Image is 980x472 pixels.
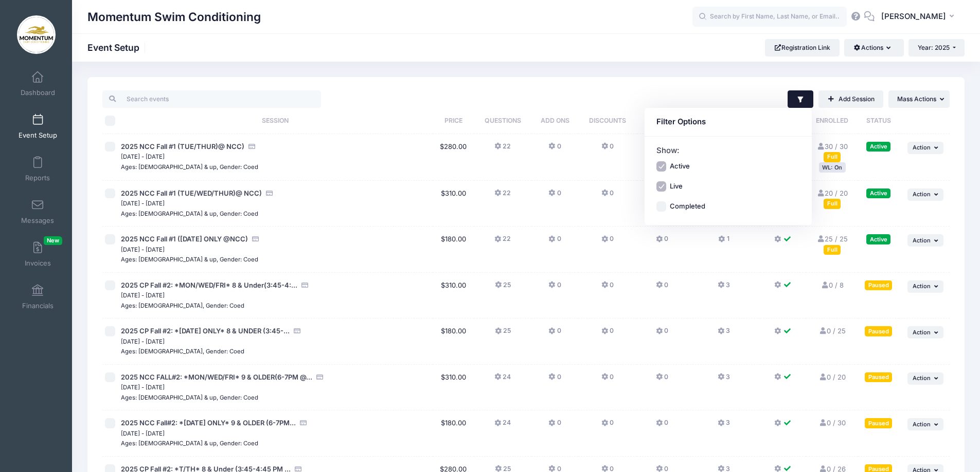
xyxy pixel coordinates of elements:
[121,419,296,427] span: 2025 NCC Fall#2: *[DATE] ONLY* 9 & OLDER (6-7PM...
[913,144,931,151] span: Action
[25,259,51,268] span: Invoices
[13,236,62,272] a: InvoicesNew
[433,365,474,411] td: $310.00
[866,142,890,152] div: Active
[897,95,936,103] span: Mass Actions
[601,142,614,157] button: 0
[121,292,165,299] small: [DATE] - [DATE]
[718,418,730,433] button: 3
[121,430,165,437] small: [DATE] - [DATE]
[293,328,301,334] i: Accepting Credit Card Payments
[601,326,614,341] button: 0
[670,201,705,212] label: Completed
[121,281,297,289] span: 2025 CP Fall #2: *MON/WED/FRI* 8 & Under(3:45-4:...
[913,374,931,382] span: Action
[806,108,858,134] th: Enrolled
[670,161,690,172] label: Active
[433,410,474,457] td: $180.00
[13,108,62,144] a: Event Setup
[601,418,614,433] button: 0
[121,327,290,335] span: 2025 CP Fall #2: *[DATE] ONLY* 8 & UNDER (3:45-...
[548,280,561,295] button: 0
[589,117,626,124] span: Discounts
[541,117,569,124] span: Add Ons
[548,142,561,157] button: 0
[433,108,474,134] th: Price
[494,234,511,249] button: 22
[913,421,931,428] span: Action
[913,282,931,290] span: Action
[656,418,668,433] button: 0
[656,326,668,341] button: 0
[866,188,890,198] div: Active
[818,90,883,108] a: Add Session
[816,189,848,207] a: 20 / 20 Full
[13,151,62,187] a: Reports
[548,188,561,203] button: 0
[656,372,668,387] button: 0
[718,234,729,249] button: 1
[918,44,950,51] span: Year: 2025
[121,200,165,207] small: [DATE] - [DATE]
[656,116,800,127] div: Filter Options
[718,280,730,295] button: 3
[102,90,321,108] input: Search events
[121,235,248,243] span: 2025 NCC Fall #1 ([DATE] ONLY @NCC)
[816,142,848,161] a: 30 / 30 Full
[19,131,57,140] span: Event Setup
[494,372,511,387] button: 24
[907,326,943,338] button: Action
[819,162,846,172] div: WL: On
[495,326,511,341] button: 25
[866,234,890,244] div: Active
[495,280,511,295] button: 25
[121,373,312,381] span: 2025 NCC FALL#2: *MON/WED/FRI* 9 & OLDER(6-7PM @...
[548,234,561,249] button: 0
[908,39,965,56] button: Year: 2025
[816,235,848,253] a: 25 / 25 Full
[907,142,943,154] button: Action
[121,348,244,355] small: Ages: [DEMOGRAPHIC_DATA], Gender: Coed
[865,326,892,336] div: Paused
[670,181,683,192] label: Live
[121,189,262,197] span: 2025 NCC Fall #1 (TUE/WED/THUR)@ NCC)
[692,7,847,27] input: Search by First Name, Last Name, or Email...
[474,108,531,134] th: Questions
[637,108,687,134] th: Coupons
[252,236,260,242] i: Accepting Credit Card Payments
[907,188,943,201] button: Action
[433,318,474,365] td: $180.00
[907,280,943,293] button: Action
[485,117,521,124] span: Questions
[865,418,892,428] div: Paused
[494,418,511,433] button: 24
[118,108,432,134] th: Session
[824,245,841,255] div: Full
[433,181,474,227] td: $310.00
[865,372,892,382] div: Paused
[858,108,899,134] th: Status
[299,420,308,426] i: Accepting Credit Card Payments
[17,15,56,54] img: Momentum Swim Conditioning
[548,326,561,341] button: 0
[531,108,578,134] th: Add Ons
[881,11,946,22] span: [PERSON_NAME]
[121,246,165,253] small: [DATE] - [DATE]
[818,419,846,427] a: 0 / 30
[121,394,258,401] small: Ages: [DEMOGRAPHIC_DATA] & up, Gender: Coed
[824,199,841,209] div: Full
[121,142,244,150] span: 2025 NCC Fall #1 (TUE/THUR)@ NCC)
[875,5,965,29] button: [PERSON_NAME]
[121,440,258,447] small: Ages: [DEMOGRAPHIC_DATA] & up, Gender: Coed
[433,226,474,273] td: $180.00
[121,256,258,263] small: Ages: [DEMOGRAPHIC_DATA] & up, Gender: Coed
[913,329,931,336] span: Action
[121,153,165,160] small: [DATE] - [DATE]
[265,190,274,197] i: Accepting Credit Card Payments
[433,273,474,319] td: $310.00
[824,152,841,162] div: Full
[821,281,844,289] a: 0 / 8
[22,301,54,310] span: Financials
[13,279,62,315] a: Financials
[907,372,943,385] button: Action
